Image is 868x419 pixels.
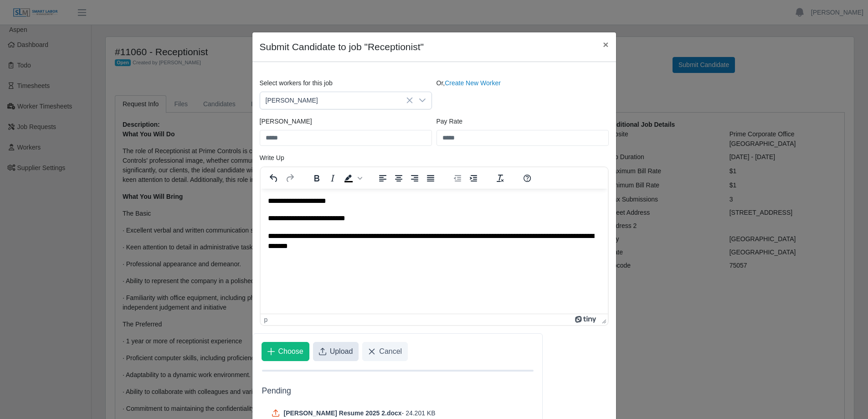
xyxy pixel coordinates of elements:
div: Or, [434,78,611,109]
span: × [603,39,608,50]
a: Create New Worker [445,79,501,87]
button: Cancel [362,342,408,361]
div: Background color Black [341,172,364,185]
iframe: Rich Text Area [261,189,608,314]
span: Upload [330,346,353,357]
button: Align right [407,172,422,185]
span: - 24.201 KB [402,409,436,418]
button: Justify [423,172,438,185]
button: Clear formatting [493,172,508,185]
div: Press the Up and Down arrow keys to resize the editor. [598,314,608,325]
label: Select workers for this job [260,78,333,88]
button: Italic [325,172,340,185]
button: Bold [309,172,324,185]
button: Help [519,172,535,185]
label: Pay Rate [437,117,463,126]
span: Choose [278,346,303,357]
button: Decrease indent [450,172,465,185]
button: Undo [266,172,282,185]
h5: Pending [262,386,534,396]
button: Choose [262,342,309,361]
button: Increase indent [466,172,481,185]
a: Powered by Tiny [575,316,598,323]
button: Align center [391,172,406,185]
button: Close [596,32,616,57]
div: p [264,316,268,323]
button: Redo [282,172,298,185]
h4: Submit Candidate to job "Receptionist" [260,40,424,54]
span: Jennifer Jurado Romero [260,92,413,109]
button: Align left [375,172,390,185]
span: Cancel [379,346,402,357]
label: Write Up [260,153,284,163]
span: [PERSON_NAME] Resume 2025 2.docx [284,409,402,418]
label: [PERSON_NAME] [260,117,312,126]
button: Upload [313,342,359,361]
